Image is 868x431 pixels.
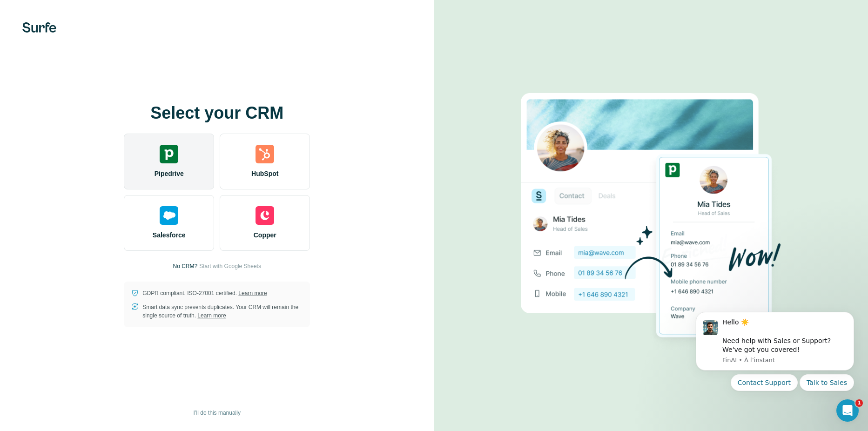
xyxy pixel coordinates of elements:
img: copper's logo [256,206,274,225]
iframe: Intercom live chat [836,399,859,422]
span: HubSpot [251,169,278,178]
a: Learn more [197,312,226,319]
h1: Select your CRM [124,104,310,122]
img: Surfe's logo [22,22,56,33]
span: Salesforce [153,230,186,240]
img: hubspot's logo [256,145,274,163]
iframe: Intercom notifications message [682,300,868,426]
span: 1 [855,399,863,407]
img: PIPEDRIVE image [521,77,781,354]
img: pipedrive's logo [160,145,178,163]
img: salesforce's logo [160,206,178,225]
span: Pipedrive [155,169,184,178]
span: Copper [254,230,276,240]
button: I’ll do this manually [187,406,247,420]
a: Learn more [238,290,267,296]
p: Smart data sync prevents duplicates. Your CRM will remain the single source of truth. [142,303,303,320]
p: GDPR compliant. ISO-27001 certified. [142,289,267,297]
span: I’ll do this manually [194,409,241,417]
p: No CRM? [173,262,198,270]
button: Start with Google Sheets [199,262,261,270]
